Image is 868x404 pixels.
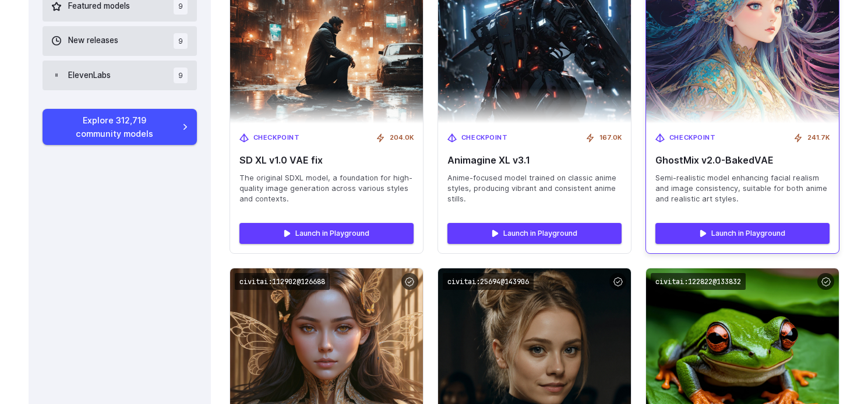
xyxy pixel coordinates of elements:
[655,155,830,166] span: GhostMix v2.0-BakedVAE
[655,223,830,244] a: Launch in Playground
[253,133,300,143] span: Checkpoint
[239,223,414,244] a: Launch in Playground
[807,133,830,143] span: 241.7K
[239,155,414,166] span: SD XL v1.0 VAE fix
[447,173,622,204] span: Anime-focused model trained on classic anime styles, producing vibrant and consistent anime stills.
[43,109,197,145] a: Explore 312,719 community models
[651,273,746,290] code: civitai:122822@133832
[655,173,830,204] span: Semi-realistic model enhancing facial realism and image consistency, suitable for both anime and ...
[599,133,622,143] span: 167.0K
[235,273,330,290] code: civitai:112902@126688
[43,61,197,90] button: ElevenLabs 9
[68,69,111,82] span: ElevenLabs
[68,34,118,47] span: New releases
[443,273,534,290] code: civitai:25694@143906
[447,223,622,244] a: Launch in Playground
[461,133,508,143] span: Checkpoint
[239,173,414,204] span: The original SDXL model, a foundation for high-quality image generation across various styles and...
[174,33,188,49] span: 9
[669,133,716,143] span: Checkpoint
[43,26,197,56] button: New releases 9
[390,133,414,143] span: 204.0K
[447,155,622,166] span: Animagine XL v3.1
[174,68,188,83] span: 9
